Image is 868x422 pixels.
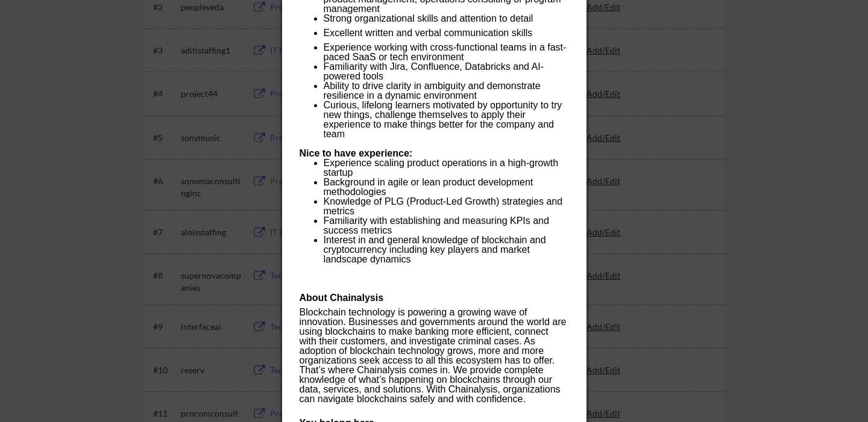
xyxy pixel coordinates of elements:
[324,28,568,43] p: Excellent written and verbal communication skills
[324,197,568,216] p: Knowledge of PLG (Product-Led Growth) strategies and metrics
[324,235,568,264] p: Interest in and general knowledge of blockchain and cryptocurrency including key players and mark...
[300,148,413,158] strong: Nice to have experience:
[324,158,568,178] p: Experience scaling product operations in a high-growth startup
[324,62,568,81] p: Familiarity with Jira, Confluence, Databricks and AI-powered tools
[324,43,568,62] p: Experience working with cross-functional teams in a fast-paced SaaS or tech environment
[324,14,568,28] p: Strong organizational skills and attention to detail
[324,101,568,139] p: Curious, lifelong learners motivated by opportunity to try new things, challenge themselves to ap...
[324,81,568,101] p: Ability to drive clarity in ambiguity and demonstrate resilience in a dynamic environment
[324,178,568,197] p: Background in agile or lean product development methodologies
[300,293,384,303] strong: About Chainalysis
[324,216,568,235] p: Familiarity with establishing and measuring KPIs and success metrics
[300,308,568,404] p: Blockchain technology is powering a growing wave of innovation. Businesses and governments around...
